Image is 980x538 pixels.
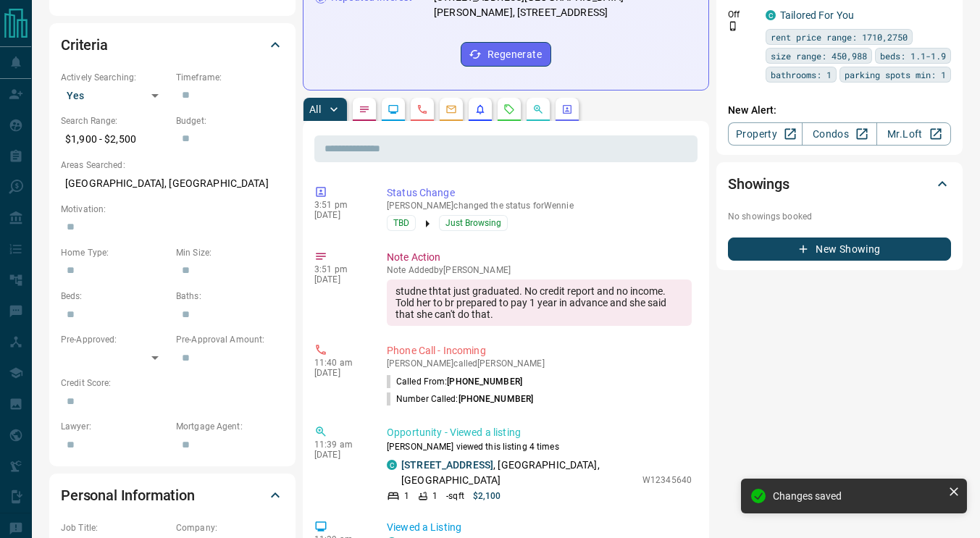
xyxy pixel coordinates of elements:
[176,333,284,346] p: Pre-Approval Amount:
[387,201,692,211] p: [PERSON_NAME] changed the status for Wennie
[771,49,867,63] span: size range: 450,988
[176,290,284,303] p: Baths:
[314,264,365,274] p: 3:51 pm
[876,122,951,146] a: Mr.Loft
[309,104,321,114] p: All
[61,484,195,507] h2: Personal Information
[404,489,409,503] p: 1
[387,250,692,265] p: Note Action
[61,478,284,513] div: Personal Information
[387,279,692,326] div: studne thtat just graduated. No credit report and no income. Told her to br prepared to pay 1 yea...
[728,210,951,223] p: No showings booked
[61,203,284,216] p: Motivation:
[387,185,692,201] p: Status Change
[401,459,493,471] a: [STREET_ADDRESS]
[61,333,169,346] p: Pre-Approved:
[766,10,776,20] div: condos.ca
[61,28,284,62] div: Criteria
[314,368,365,378] p: [DATE]
[176,521,284,534] p: Company:
[802,122,876,146] a: Condos
[61,127,169,151] p: $1,900 - $2,500
[387,425,692,440] p: Opportunity - Viewed a listing
[728,8,757,21] p: Off
[532,104,544,115] svg: Opportunities
[387,520,692,535] p: Viewed a Listing
[61,84,169,107] div: Yes
[771,30,908,44] span: rent price range: 1710,2750
[728,21,738,31] svg: Push Notification Only
[387,440,692,453] p: [PERSON_NAME] viewed this listing 4 times
[176,71,284,84] p: Timeframe:
[387,392,533,405] p: Number Called:
[393,216,409,230] span: TBD
[447,377,522,387] span: [PHONE_NUMBER]
[474,104,486,115] svg: Listing Alerts
[771,67,832,82] span: bathrooms: 1
[314,200,365,210] p: 3:51 pm
[387,265,692,275] p: Note Added by [PERSON_NAME]
[461,42,551,67] button: Regenerate
[503,104,515,115] svg: Requests
[61,521,169,534] p: Job Title:
[61,246,169,259] p: Home Type:
[728,103,951,118] p: New Alert:
[416,104,428,115] svg: Calls
[458,394,534,404] span: [PHONE_NUMBER]
[845,67,946,82] span: parking spots min: 1
[473,489,501,503] p: $2,100
[314,210,365,220] p: [DATE]
[176,114,284,127] p: Budget:
[61,159,284,172] p: Areas Searched:
[401,458,635,488] p: , [GEOGRAPHIC_DATA], [GEOGRAPHIC_DATA]
[61,33,108,56] h2: Criteria
[176,246,284,259] p: Min Size:
[780,9,854,21] a: Tailored For You
[432,489,437,503] p: 1
[773,490,942,502] div: Changes saved
[387,375,522,388] p: Called From:
[446,489,464,503] p: - sqft
[728,122,803,146] a: Property
[61,377,284,390] p: Credit Score:
[445,216,501,230] span: Just Browsing
[61,71,169,84] p: Actively Searching:
[387,358,692,369] p: [PERSON_NAME] called [PERSON_NAME]
[388,104,399,115] svg: Lead Browsing Activity
[314,358,365,368] p: 11:40 am
[314,450,365,460] p: [DATE]
[561,104,573,115] svg: Agent Actions
[61,290,169,303] p: Beds:
[314,274,365,285] p: [DATE]
[387,460,397,470] div: condos.ca
[314,440,365,450] p: 11:39 am
[359,104,370,115] svg: Notes
[445,104,457,115] svg: Emails
[387,343,692,358] p: Phone Call - Incoming
[176,420,284,433] p: Mortgage Agent:
[728,238,951,261] button: New Showing
[880,49,946,63] span: beds: 1.1-1.9
[61,114,169,127] p: Search Range:
[728,167,951,201] div: Showings
[728,172,790,196] h2: Showings
[61,172,284,196] p: [GEOGRAPHIC_DATA], [GEOGRAPHIC_DATA]
[642,474,692,487] p: W12345640
[61,420,169,433] p: Lawyer:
